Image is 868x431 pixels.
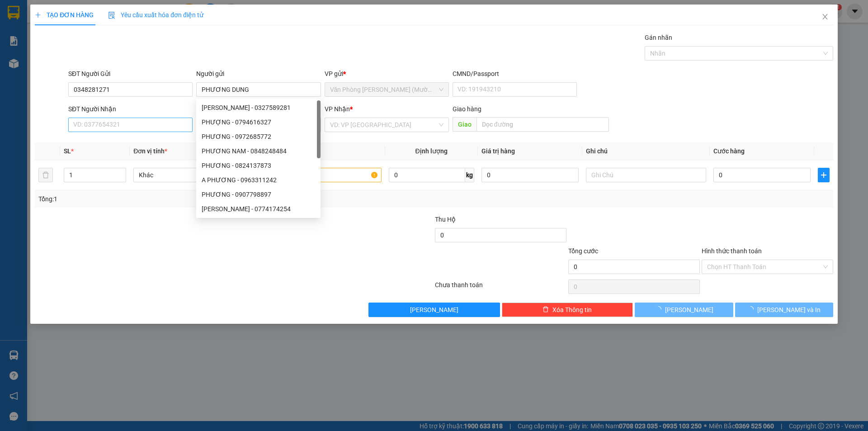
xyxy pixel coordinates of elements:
[35,11,94,19] span: TẠO ĐƠN HÀNG
[542,306,549,313] span: delete
[465,168,474,182] span: kg
[139,168,248,182] span: Khác
[133,147,167,155] span: Đơn vị tính
[196,115,321,129] div: PHƯỢNG - 0794616327
[702,247,762,255] label: Hình thức thanh toán
[481,147,515,155] span: Giá trị hàng
[330,83,443,96] span: Văn Phòng Trần Phú (Mường Thanh)
[635,303,733,317] button: [PERSON_NAME]
[453,117,476,132] span: Giao
[196,202,321,216] div: PHƯƠNG - 0774174254
[735,303,833,317] button: [PERSON_NAME] và In
[196,158,321,173] div: PHƯƠNG - 0824137873
[747,306,757,313] span: loading
[812,5,838,30] button: Close
[196,144,321,158] div: PHƯƠNG NAM - 0848248484
[64,147,71,155] span: SL
[202,117,315,127] div: PHƯỢNG - 0794616327
[196,100,321,115] div: LÊ PHƯƠNG THẢO - 0327589281
[73,13,102,71] b: BIÊN NHẬN GỬI HÀNG
[645,34,672,41] label: Gán nhãn
[415,147,448,155] span: Định lượng
[655,306,665,313] span: loading
[821,13,829,20] span: close
[453,105,481,113] span: Giao hàng
[325,69,449,79] div: VP gửi
[818,168,830,182] button: plus
[202,132,315,142] div: PHƯƠNG - 0972685772
[818,171,829,179] span: plus
[103,34,151,42] b: [DOMAIN_NAME]
[435,216,456,223] span: Thu Hộ
[103,43,151,54] li: (c) 2017
[38,168,53,182] button: delete
[68,104,193,114] div: SĐT Người Nhận
[68,69,193,79] div: SĐT Người Gửi
[202,204,315,214] div: [PERSON_NAME] - 0774174254
[108,11,203,19] span: Yêu cầu xuất hóa đơn điện tử
[202,146,315,156] div: PHƯƠNG NAM - 0848248484
[586,168,706,182] input: Ghi Chú
[196,187,321,202] div: PHƯƠNG - 0907798897
[325,105,350,113] span: VP Nhận
[202,103,315,113] div: [PERSON_NAME] - 0327589281
[11,11,57,57] img: logo.jpg
[481,168,579,182] input: 0
[476,117,609,132] input: Dọc đường
[757,305,821,315] span: [PERSON_NAME] và In
[202,175,315,185] div: A PHƯƠNG - 0963311242
[108,12,115,19] img: icon
[38,194,335,204] div: Tổng: 1
[410,305,458,315] span: [PERSON_NAME]
[35,12,41,18] span: plus
[552,305,592,315] span: Xóa Thông tin
[202,161,315,171] div: PHƯƠNG - 0824137873
[434,280,567,296] div: Chưa thanh toán
[665,305,713,315] span: [PERSON_NAME]
[582,142,710,160] th: Ghi chú
[196,129,321,144] div: PHƯƠNG - 0972685772
[713,147,745,155] span: Cước hàng
[196,173,321,187] div: A PHƯƠNG - 0963311242
[125,11,147,33] img: logo.jpg
[502,303,633,317] button: deleteXóa Thông tin
[453,69,577,79] div: CMND/Passport
[568,247,598,255] span: Tổng cước
[196,69,321,79] div: Người gửi
[368,303,500,317] button: [PERSON_NAME]
[261,168,381,182] input: VD: Bàn, Ghế
[202,189,315,199] div: PHƯƠNG - 0907798897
